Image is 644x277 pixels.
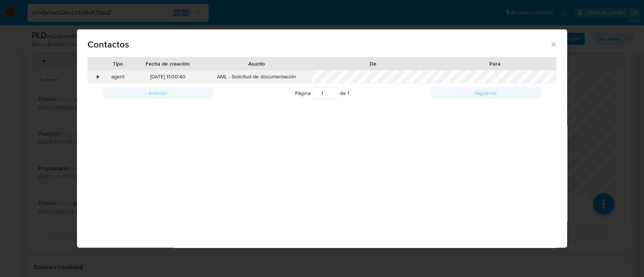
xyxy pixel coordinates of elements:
button: close [550,41,556,47]
div: Fecha de creación [140,60,196,67]
div: De [317,60,429,67]
button: Anterior [103,87,213,99]
span: 1 [347,89,349,97]
span: Página de [295,87,349,99]
div: Para [439,60,550,67]
div: AML - Solicitud de documentación [201,70,312,83]
div: Tipo [106,60,129,67]
div: agent [101,70,134,83]
div: • [97,73,99,81]
div: Asunto [206,60,307,67]
button: Siguiente [431,87,541,99]
span: Contactos [88,40,550,49]
div: [DATE] 11:00:40 [135,70,201,83]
